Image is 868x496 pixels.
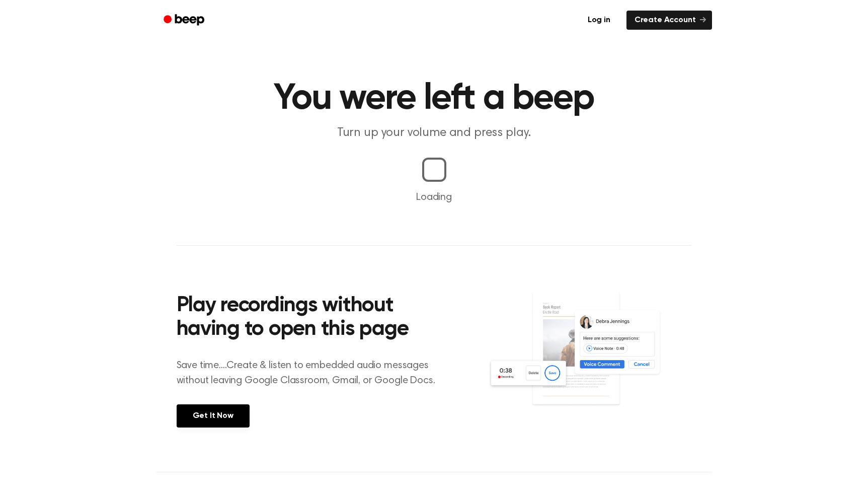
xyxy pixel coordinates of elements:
h1: You were left a beep [177,81,692,117]
p: Save time....Create & listen to embedded audio messages without leaving Google Classroom, Gmail, ... [177,358,448,388]
h2: Play recordings without having to open this page [177,294,448,342]
a: Beep [156,11,213,30]
p: Turn up your volume and press play. [241,125,627,141]
img: Voice Comments on Docs and Recording Widget [488,291,691,427]
a: Get It Now [177,404,250,428]
a: Create Account [626,11,712,30]
a: Log in [578,9,620,32]
p: Loading [12,190,856,205]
